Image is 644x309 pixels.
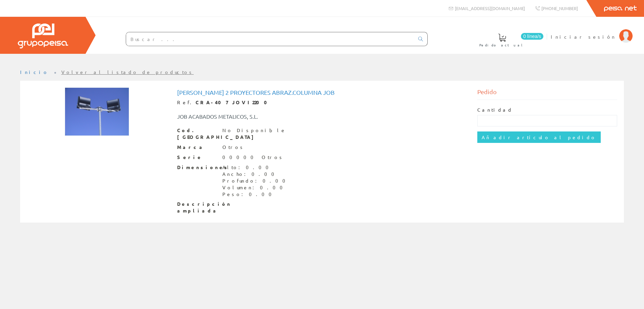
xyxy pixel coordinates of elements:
span: Pedido actual [479,42,525,48]
a: Inicio [20,69,49,75]
span: Descripción ampliada [177,201,217,214]
span: [PHONE_NUMBER] [541,5,578,11]
div: 00000 Otros [222,154,284,161]
div: No Disponible [222,127,286,134]
span: Cod. [GEOGRAPHIC_DATA] [177,127,217,141]
div: Profundo: 0.00 [222,178,289,184]
h1: [PERSON_NAME] 2 Proyectores Abraz.columna Job [177,89,467,96]
span: [EMAIL_ADDRESS][DOMAIN_NAME] [455,5,525,11]
span: Dimensiones [177,164,217,171]
strong: CRA-407 JOVI2200 [196,99,272,105]
span: Serie [177,154,217,161]
span: Marca [177,144,217,151]
a: Volver al listado de productos [61,69,194,75]
input: Añadir artículo al pedido [477,131,601,143]
div: JOB ACABADOS METALICOS, S.L. [172,113,347,120]
label: Cantidad [477,107,513,113]
span: 0 línea/s [521,33,543,40]
div: Pedido [477,87,618,100]
div: Volumen: 0.00 [222,184,289,191]
input: Buscar ... [126,32,414,46]
div: Ancho: 0.00 [222,171,289,178]
span: Iniciar sesión [551,33,616,40]
img: Grupo Peisa [18,24,68,48]
div: Peso: 0.00 [222,191,289,198]
div: Otros [222,144,245,151]
img: Foto artículo Cruceta 2 Proyectores Abraz.columna Job (192x144) [65,87,129,136]
div: Alto: 0.00 [222,164,289,171]
a: Iniciar sesión [551,28,633,34]
div: Ref. [177,99,467,106]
